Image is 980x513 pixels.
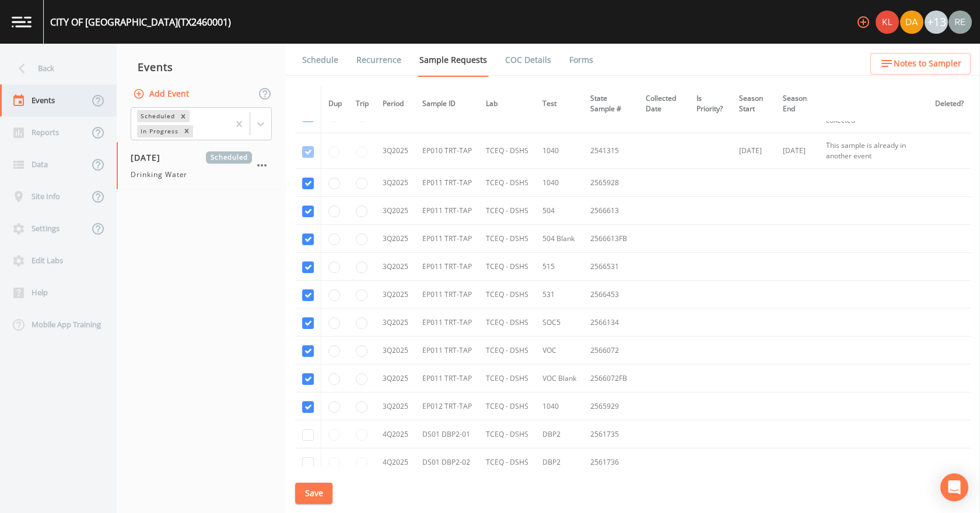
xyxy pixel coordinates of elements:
a: Recurrence [355,44,403,76]
button: Save [295,483,332,504]
td: 3Q2025 [376,253,415,281]
a: Schedule [300,44,340,76]
td: EP011 TRT-TAP [415,281,479,309]
a: [DATE]ScheduledDrinking Water [117,142,286,190]
td: 4Q2025 [376,420,415,448]
td: 2565928 [583,169,639,197]
td: 2566134 [583,309,639,337]
a: COC Details [503,44,553,76]
div: In Progress [137,125,180,137]
td: EP011 TRT-TAP [415,337,479,365]
td: TCEQ - DSHS [479,169,535,197]
td: 2566531 [583,253,639,281]
td: EP011 TRT-TAP [415,365,479,392]
td: 2565929 [583,392,639,420]
td: 2566072FB [583,365,639,392]
td: EP011 TRT-TAP [415,253,479,281]
button: Add Event [131,83,194,105]
img: e720f1e92442e99c2aab0e3b783e6548 [949,10,972,34]
td: 2561735 [583,420,639,448]
img: a84961a0472e9debc750dd08a004988d [900,10,923,34]
td: 3Q2025 [376,197,415,225]
td: [DATE] [776,133,819,169]
td: TCEQ - DSHS [479,253,535,281]
td: TCEQ - DSHS [479,337,535,365]
div: Open Intercom Messenger [940,473,968,501]
td: 1040 [535,169,583,197]
td: DBP2 [535,448,583,476]
div: Scheduled [137,110,177,122]
td: TCEQ - DSHS [479,309,535,337]
a: Sample Requests [418,44,489,77]
span: Drinking Water [131,169,187,180]
div: Kler Teran [875,10,900,34]
td: 2566613FB [583,225,639,253]
th: Sample ID [415,86,479,122]
div: Events [117,52,286,82]
th: Test [535,86,583,122]
th: State Sample # [583,86,639,122]
td: SOC5 [535,309,583,337]
td: 1040 [535,133,583,169]
td: 504 Blank [535,225,583,253]
td: TCEQ - DSHS [479,197,535,225]
button: Notes to Sampler [870,53,971,75]
div: David Weber [900,10,924,34]
td: 504 [535,197,583,225]
th: Lab [479,86,535,122]
span: Scheduled [206,151,252,164]
div: +13 [925,10,948,34]
td: TCEQ - DSHS [479,420,535,448]
td: 1040 [535,392,583,420]
td: DBP2 [535,420,583,448]
td: DS01 DBP2-01 [415,420,479,448]
td: 3Q2025 [376,337,415,365]
span: Notes to Sampler [894,56,961,71]
td: EP012 TRT-TAP [415,392,479,420]
a: Forms [568,44,595,76]
th: Dup [321,86,349,122]
td: 2566613 [583,197,639,225]
td: 3Q2025 [376,225,415,253]
td: 4Q2025 [376,448,415,476]
td: TCEQ - DSHS [479,448,535,476]
td: 2566453 [583,281,639,309]
td: [DATE] [732,133,776,169]
th: Deleted? [928,86,971,122]
td: EP011 TRT-TAP [415,225,479,253]
td: This sample is already in another event [819,133,928,169]
img: 9c4450d90d3b8045b2e5fa62e4f92659 [876,10,899,34]
td: 3Q2025 [376,392,415,420]
td: 2566072 [583,337,639,365]
td: 3Q2025 [376,309,415,337]
div: CITY OF [GEOGRAPHIC_DATA] (TX2460001) [50,15,231,29]
td: 3Q2025 [376,169,415,197]
td: EP011 TRT-TAP [415,169,479,197]
td: 531 [535,281,583,309]
th: Period [376,86,415,122]
td: TCEQ - DSHS [479,133,535,169]
td: 515 [535,253,583,281]
td: 2541315 [583,133,639,169]
td: 2561736 [583,448,639,476]
td: TCEQ - DSHS [479,281,535,309]
td: TCEQ - DSHS [479,225,535,253]
td: EP011 TRT-TAP [415,197,479,225]
td: DS01 DBP2-02 [415,448,479,476]
td: 3Q2025 [376,365,415,392]
td: 3Q2025 [376,281,415,309]
td: VOC Blank [535,365,583,392]
td: TCEQ - DSHS [479,365,535,392]
td: 3Q2025 [376,133,415,169]
img: logo [12,16,32,27]
div: Remove In Progress [180,125,193,137]
td: TCEQ - DSHS [479,392,535,420]
td: VOC [535,337,583,365]
div: Remove Scheduled [177,110,190,122]
td: EP010 TRT-TAP [415,133,479,169]
th: Season Start [732,86,776,122]
td: EP011 TRT-TAP [415,309,479,337]
th: Is Priority? [689,86,732,122]
th: Collected Date [639,86,689,122]
span: [DATE] [131,151,169,164]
